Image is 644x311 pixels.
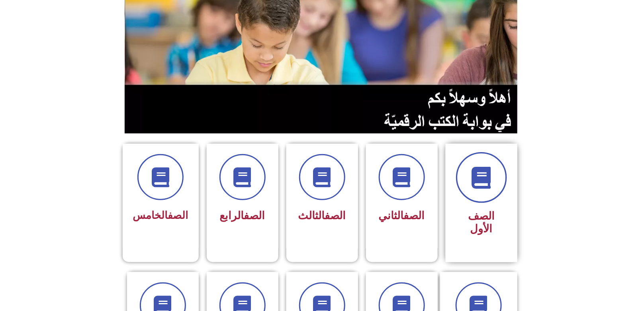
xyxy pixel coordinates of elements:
[379,209,425,222] span: الثاني
[244,209,265,222] a: الصف
[325,209,346,222] a: الصف
[168,209,188,221] a: الصف
[298,209,346,222] span: الثالث
[468,210,495,235] span: الصف الأول
[404,209,425,222] a: الصف
[220,209,265,222] span: الرابع
[133,209,188,221] span: الخامس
